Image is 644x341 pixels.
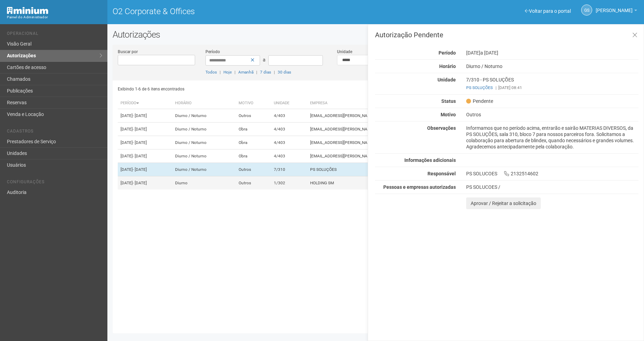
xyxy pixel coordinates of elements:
td: Diurno / Noturno [172,109,236,123]
span: | [274,70,275,75]
label: Período [205,49,220,55]
td: 4/403 [271,123,307,136]
td: 4/403 [271,149,307,163]
span: | [256,70,257,75]
a: 30 dias [278,70,291,75]
a: Amanhã [238,70,253,75]
a: PS SOLUÇÕES [466,85,493,90]
td: Outros [236,109,271,123]
a: GS [581,4,592,16]
div: 7/310 - PS SOLUÇÕES [461,77,644,91]
h2: Autorizações [113,29,639,40]
span: | [234,70,236,75]
li: Cadastros [7,129,102,136]
div: PS SOLUCOES / [466,184,638,190]
td: Obra [236,123,271,136]
td: [DATE] [118,163,172,176]
img: Minium [7,7,48,14]
td: [DATE] [118,149,172,163]
label: Buscar por [118,49,138,55]
td: HOLDING SM [307,176,480,190]
div: [DATE] [461,50,644,56]
strong: Responsável [427,171,456,176]
td: 7/310 [271,163,307,176]
div: Painel do Administrador [7,14,102,20]
button: Aprovar / Rejeitar a solicitação [466,197,541,209]
label: Unidade [337,49,352,55]
td: 4/403 [271,136,307,149]
h1: O2 Corporate & Offices [113,7,371,16]
td: [DATE] [118,109,172,123]
strong: Observações [427,125,456,131]
span: Pendente [466,98,493,104]
th: Horário [172,98,236,109]
strong: Motivo [441,112,456,117]
div: [DATE] 08:41 [466,85,638,91]
div: Outros [461,111,644,118]
span: a [DATE] [480,50,498,56]
strong: Horário [439,64,456,69]
span: - [DATE] [133,167,147,172]
div: Exibindo 1-6 de 6 itens encontrados [118,84,374,94]
strong: Status [441,98,456,104]
td: PS SOLUÇÕES [307,163,480,176]
a: Hoje [223,70,232,75]
div: Informamos que no período acima, entrarão e sairão MATERIAS DIVERSOS, da PS SOLUÇÕES, sala 310, b... [461,125,644,150]
strong: Período [439,50,456,56]
a: [PERSON_NAME] [596,9,637,14]
span: - [DATE] [133,140,147,145]
span: Gabriela Souza [596,1,633,13]
span: - [DATE] [133,181,147,185]
td: Diurno / Noturno [172,123,236,136]
h3: Autorização Pendente [375,31,638,38]
td: [EMAIL_ADDRESS][PERSON_NAME][DOMAIN_NAME] [307,109,480,123]
span: | [220,70,221,75]
td: [EMAIL_ADDRESS][PERSON_NAME][DOMAIN_NAME] [307,136,480,149]
li: Operacional [7,31,102,38]
td: [DATE] [118,136,172,149]
td: [EMAIL_ADDRESS][PERSON_NAME][DOMAIN_NAME] [307,149,480,163]
span: | [496,85,497,90]
div: PS SOLUCOES 2132514602 [461,170,644,177]
td: [EMAIL_ADDRESS][PERSON_NAME][DOMAIN_NAME] [307,123,480,136]
a: Voltar para o portal [525,8,571,14]
a: 7 dias [260,70,271,75]
td: Diurno / Noturno [172,163,236,176]
td: 1/302 [271,176,307,190]
th: Unidade [271,98,307,109]
span: - [DATE] [133,127,147,131]
li: Configurações [7,179,102,187]
span: - [DATE] [133,113,147,118]
div: Diurno / Noturno [461,63,644,69]
span: - [DATE] [133,154,147,158]
td: Obra [236,136,271,149]
strong: Pessoas e empresas autorizadas [383,184,456,190]
td: [DATE] [118,123,172,136]
span: a [263,57,266,62]
td: Diurno / Noturno [172,149,236,163]
td: Diurno [172,176,236,190]
strong: Informações adicionais [404,157,456,163]
td: Obra [236,149,271,163]
th: Período [118,98,172,109]
td: Diurno / Noturno [172,136,236,149]
strong: Unidade [438,77,456,82]
td: 4/403 [271,109,307,123]
th: Motivo [236,98,271,109]
td: Outros [236,163,271,176]
td: [DATE] [118,176,172,190]
a: Todos [205,70,217,75]
td: Outros [236,176,271,190]
th: Empresa [307,98,480,109]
